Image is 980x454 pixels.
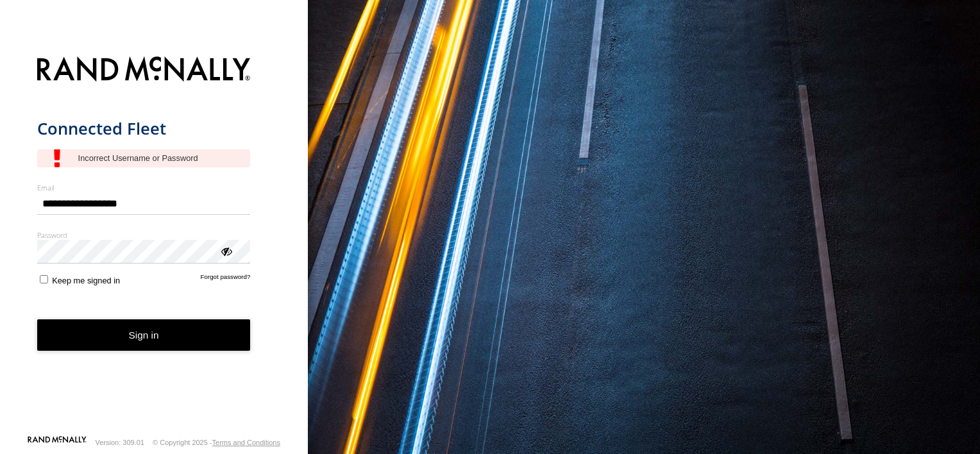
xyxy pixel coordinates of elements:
a: Visit our Website [28,436,87,449]
button: Sign in [37,319,251,351]
a: Terms and Conditions [212,439,280,446]
form: main [37,49,271,435]
label: Password [37,230,251,240]
input: Keep me signed in [40,275,48,283]
span: Keep me signed in [52,276,120,285]
h1: Connected Fleet [37,118,251,139]
a: Forgot password? [201,273,251,285]
label: Email [37,183,251,192]
div: ViewPassword [219,244,232,257]
div: © Copyright 2025 - [153,439,280,446]
img: Rand McNally [37,54,251,87]
div: Version: 309.01 [96,439,144,446]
